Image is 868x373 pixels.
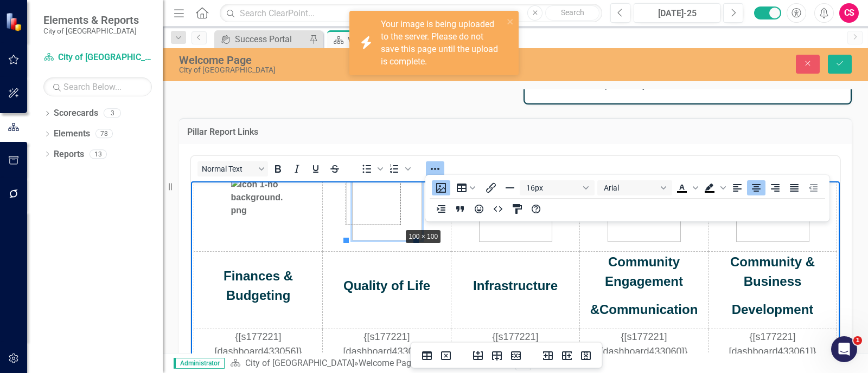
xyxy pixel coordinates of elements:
button: Font size 16px [520,180,595,195]
span: Arial [604,184,657,192]
a: Success Portal [217,32,307,46]
button: Blockquote [451,201,469,217]
button: Search [545,5,599,21]
div: 78 [95,129,113,139]
button: CSS Editor [508,201,526,217]
span: Normal Text [202,165,255,173]
iframe: Intercom live chat [831,336,857,362]
a: City of [GEOGRAPHIC_DATA] [43,51,152,64]
button: Font Arial [597,180,672,195]
div: Numbered list [385,161,412,176]
span: 16px [526,184,579,192]
div: 3 [104,109,121,118]
button: Align right [766,180,784,195]
a: Elements [54,128,90,140]
button: Insert image [432,180,450,195]
button: Insert row after [488,348,506,363]
button: Delete column [577,348,595,363]
button: Bold [269,161,287,176]
img: ClearPoint Strategy [5,12,24,31]
button: Delete table [437,348,455,363]
button: Justify [785,180,803,195]
button: Table [451,180,481,195]
h3: Pillar Report Links [187,127,844,137]
iframe: Rich Text Area [191,181,840,370]
button: Underline [307,161,325,176]
button: Italic [288,161,306,176]
button: Insert row before [469,348,487,363]
span: 1 [853,336,862,345]
div: City of [GEOGRAPHIC_DATA] [179,66,552,74]
button: Decrease indent [804,180,822,195]
a: City of [GEOGRAPHIC_DATA] [245,358,354,368]
input: Search ClearPoint... [220,4,602,23]
div: Bullet list [358,161,385,176]
span: Elements & Reports [43,14,139,27]
span: Administrator [174,358,225,369]
div: Welcome Page [359,358,416,368]
span: Search [561,8,584,17]
button: Help [527,201,545,217]
button: Table properties [418,348,436,363]
small: City of [GEOGRAPHIC_DATA] [43,27,139,35]
button: Insert column after [558,348,576,363]
button: Reveal or hide additional toolbar items [426,161,444,176]
button: Delete row [507,348,525,363]
div: Text color Black [673,180,700,195]
a: Reports [54,148,84,161]
button: close [507,15,514,28]
button: Align center [747,180,765,195]
div: Success Portal [235,32,307,46]
button: Strikethrough [325,161,344,176]
button: CS [839,3,859,23]
div: Your image is being uploaded to the server. Please do not save this page until the upload is comp... [381,18,503,68]
button: Emojis [470,201,488,217]
button: Align left [728,180,746,195]
button: [DATE]-25 [634,3,720,23]
button: Horizontal line [501,180,519,195]
div: » [230,357,507,370]
button: Increase indent [432,201,450,217]
div: Background color Black [700,180,727,195]
button: Block Normal Text [197,161,268,176]
button: Insert/edit link [482,180,500,195]
button: Insert column before [539,348,557,363]
a: Scorecards [54,107,98,120]
div: 13 [90,149,107,159]
div: [DATE]-25 [637,7,717,20]
button: HTML Editor [489,201,507,217]
div: Welcome Page [179,54,552,66]
input: Search Below... [43,77,152,96]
